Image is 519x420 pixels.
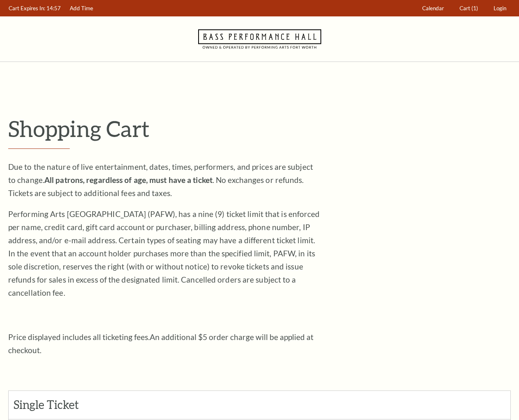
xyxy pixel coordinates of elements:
p: Price displayed includes all ticketing fees. [8,331,320,357]
span: An additional $5 order charge will be applied at checkout. [8,332,313,355]
a: Login [490,0,510,16]
h2: Single Ticket [14,398,103,412]
a: Calendar [418,0,448,16]
span: (1) [471,5,478,11]
a: Add Time [66,0,97,16]
p: Shopping Cart [8,115,511,142]
span: Cart [460,5,470,11]
span: Login [494,5,506,11]
span: Cart Expires In: [9,5,45,11]
a: Cart (1) [456,0,482,16]
p: Performing Arts [GEOGRAPHIC_DATA] (PAFW), has a nine (9) ticket limit that is enforced per name, ... [8,208,320,299]
strong: All patrons, regardless of age, must have a ticket [44,175,213,185]
span: Calendar [422,5,444,11]
span: Due to the nature of live entertainment, dates, times, performers, and prices are subject to chan... [8,162,313,198]
span: 14:57 [46,5,61,11]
